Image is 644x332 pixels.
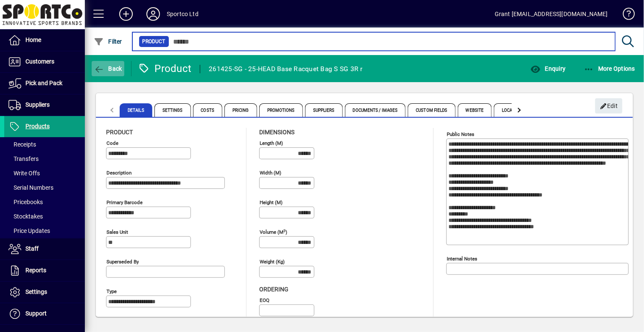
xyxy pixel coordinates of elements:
[25,123,50,130] span: Products
[616,2,633,29] a: Knowledge Base
[530,65,566,72] span: Enquiry
[94,65,122,72] span: Back
[4,51,85,72] a: Customers
[154,103,191,117] span: Settings
[106,259,139,265] mat-label: Superseded by
[4,209,85,224] a: Stocktakes
[25,310,47,317] span: Support
[528,61,568,76] button: Enquiry
[260,170,281,176] mat-label: Width (m)
[25,58,54,65] span: Customers
[595,98,622,113] button: Edit
[494,103,532,117] span: Locations
[106,199,143,205] mat-label: Primary barcode
[8,184,53,191] span: Serial Numbers
[4,166,85,180] a: Write Offs
[260,140,283,146] mat-label: Length (m)
[92,34,124,49] button: Filter
[4,73,85,94] a: Pick and Pack
[4,180,85,195] a: Serial Numbers
[106,288,117,294] mat-label: Type
[283,228,286,232] sup: 3
[143,37,165,46] span: Product
[25,267,46,274] span: Reports
[25,80,62,86] span: Pick and Pack
[8,213,43,220] span: Stocktakes
[260,259,285,265] mat-label: Weight (Kg)
[584,65,636,72] span: More Options
[4,303,85,324] a: Support
[458,103,492,117] span: Website
[4,238,85,260] a: Staff
[4,30,85,51] a: Home
[260,229,287,235] mat-label: Volume (m )
[259,286,288,293] span: Ordering
[305,103,343,117] span: Suppliers
[140,6,167,22] button: Profile
[224,103,257,117] span: Pricing
[582,61,638,76] button: More Options
[408,103,455,117] span: Custom Fields
[260,297,269,303] mat-label: EOQ
[106,229,128,235] mat-label: Sales unit
[260,199,283,205] mat-label: Height (m)
[600,99,618,113] span: Edit
[25,101,50,108] span: Suppliers
[447,256,477,262] mat-label: Internal Notes
[4,282,85,303] a: Settings
[8,227,50,234] span: Price Updates
[25,245,39,252] span: Staff
[85,61,132,76] app-page-header-button: Back
[120,103,152,117] span: Details
[4,137,85,152] a: Receipts
[8,170,40,177] span: Write Offs
[259,129,294,136] span: Dimensions
[209,62,363,76] div: 261425-SG - 25-HEAD Base Racquet Bag S SG 3R r
[495,7,608,21] div: Grant [EMAIL_ADDRESS][DOMAIN_NAME]
[8,199,43,205] span: Pricebooks
[8,155,39,162] span: Transfers
[25,288,47,295] span: Settings
[112,6,140,22] button: Add
[447,131,474,137] mat-label: Public Notes
[4,224,85,238] a: Price Updates
[345,103,406,117] span: Documents / Images
[25,36,41,43] span: Home
[4,94,85,116] a: Suppliers
[259,103,303,117] span: Promotions
[94,38,122,45] span: Filter
[92,61,124,76] button: Back
[106,140,118,146] mat-label: Code
[106,170,132,176] mat-label: Description
[138,62,192,75] div: Product
[193,103,223,117] span: Costs
[4,152,85,166] a: Transfers
[4,195,85,209] a: Pricebooks
[8,141,36,148] span: Receipts
[106,129,133,136] span: Product
[4,260,85,281] a: Reports
[167,7,199,21] div: Sportco Ltd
